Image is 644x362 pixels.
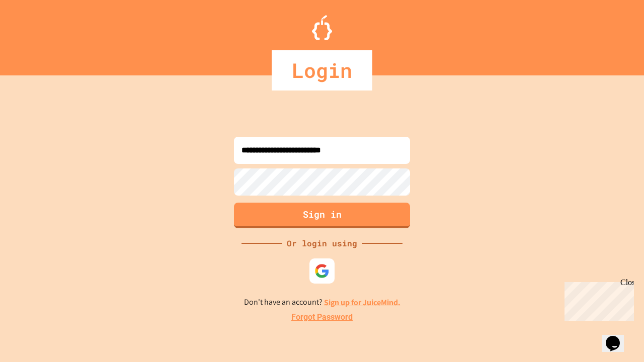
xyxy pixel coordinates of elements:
iframe: chat widget [602,322,634,352]
div: Or login using [282,237,362,249]
p: Don't have an account? [244,296,400,309]
button: Sign in [234,203,410,228]
div: Chat with us now!Close [4,4,69,64]
a: Sign up for JuiceMind. [324,297,400,308]
img: google-icon.svg [314,263,330,279]
div: Login [272,50,372,90]
a: Forgot Password [291,311,353,323]
iframe: chat widget [560,278,634,321]
img: Logo.svg [312,15,332,40]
